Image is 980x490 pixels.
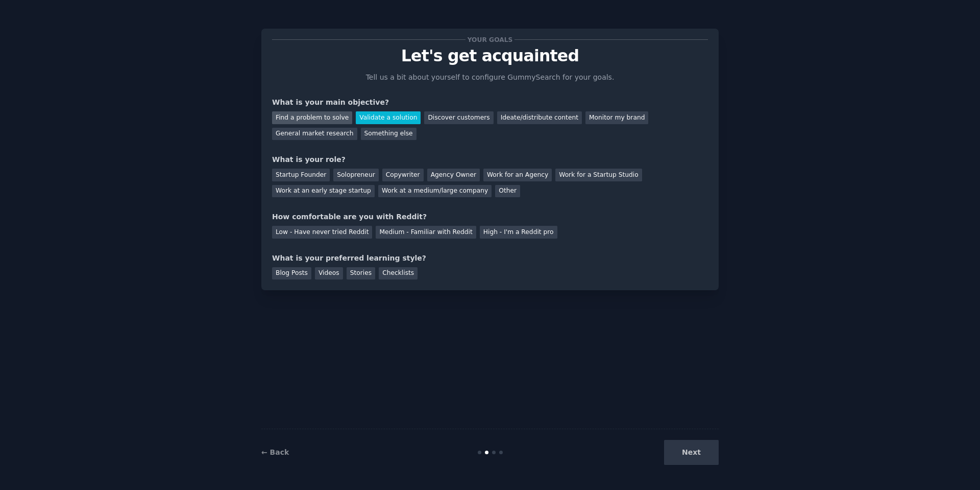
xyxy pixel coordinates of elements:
div: What is your preferred learning style? [272,253,708,264]
div: Discover customers [424,111,493,124]
div: How comfortable are you with Reddit? [272,212,708,222]
div: Work for an Agency [483,169,552,181]
div: Startup Founder [272,169,330,181]
div: Low - Have never tried Reddit [272,226,372,239]
div: Other [495,185,520,198]
p: Tell us a bit about yourself to configure GummySearch for your goals. [361,72,619,83]
div: Copywriter [382,169,424,181]
div: Work at an early stage startup [272,185,375,198]
div: Find a problem to solve [272,111,352,124]
div: Blog Posts [272,267,311,280]
div: Solopreneur [333,169,378,181]
div: Validate a solution [356,111,421,124]
div: High - I'm a Reddit pro [480,226,557,239]
div: Checklists [379,267,418,280]
div: Something else [361,128,416,141]
div: Ideate/distribute content [497,111,582,124]
p: Let's get acquainted [272,47,708,65]
div: Agency Owner [427,169,480,181]
a: ← Back [261,448,289,456]
div: Work for a Startup Studio [555,169,642,181]
div: Monitor my brand [585,111,648,124]
div: What is your main objective? [272,97,708,108]
div: What is your role? [272,154,708,165]
div: Videos [315,267,343,280]
span: Your goals [465,34,514,45]
div: Medium - Familiar with Reddit [376,226,476,239]
div: General market research [272,128,357,141]
div: Work at a medium/large company [378,185,492,198]
div: Stories [347,267,375,280]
